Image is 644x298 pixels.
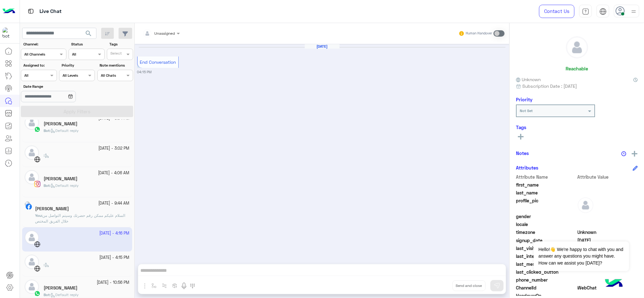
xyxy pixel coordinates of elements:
span: Attribute Value [578,174,638,180]
h6: Priority [516,97,532,102]
img: defaultAdmin.png [25,146,39,160]
h6: Notes [516,150,529,156]
img: profile [630,8,638,15]
h5: يوسف علاوي [35,206,69,212]
span: signup_date [516,237,576,244]
img: WhatsApp [34,290,40,297]
p: Live Chat [40,7,62,16]
img: defaultAdmin.png [578,197,593,213]
h6: Reachable [566,66,588,71]
h5: Mohammed Mostafa [44,285,77,291]
img: Logo [3,5,15,18]
img: Instagram [34,181,40,187]
img: 110260793960483 [3,27,14,39]
img: WhatsApp [34,126,40,133]
small: Human Handover [466,31,492,36]
a: Contact Us [539,5,574,18]
img: defaultAdmin.png [25,255,39,269]
span: phone_number [516,277,576,283]
label: Date Range [23,84,94,89]
a: tab [579,5,592,18]
span: السلام عليكم ممكن رقم حضرتك وسيتم التواصل من خلال الفريق المختص [35,213,125,223]
h5: Arfan Mahmud Shafi Papon [44,176,77,182]
b: : [44,128,51,133]
small: [DATE] - 10:56 PM [97,280,130,286]
img: hulul-logo.png [603,273,625,295]
small: 04:15 PM [137,69,152,74]
span: last_interaction [516,253,576,259]
label: Tags [109,41,132,47]
span: null [578,213,638,220]
img: picture [25,201,30,207]
label: Channel: [23,41,66,47]
span: End Conversation [140,59,176,65]
small: [DATE] - 4:06 AM [98,170,130,176]
label: Note mentions [100,63,132,68]
small: [DATE] - 3:02 PM [99,146,130,152]
b: : [44,153,45,158]
img: WebChat [34,265,40,272]
span: Bot [44,292,50,297]
img: Facebook [26,204,32,210]
img: tab [582,8,589,15]
span: first_name [516,182,576,188]
button: search [81,28,96,41]
span: locale [516,221,576,228]
h6: Tags [516,124,638,130]
span: Bot [44,183,50,188]
h6: Attributes [516,165,538,170]
h5: Abu Malik [44,121,77,127]
div: Select [109,51,122,58]
small: [DATE] - 4:15 PM [100,255,130,261]
small: [DATE] - 9:44 AM [99,200,130,206]
img: add [632,151,637,157]
b: : [44,262,45,267]
span: last_clicked_button [516,269,576,275]
b: : [44,183,51,188]
label: Status [71,41,104,47]
span: Default reply [51,183,79,188]
h6: [DATE] [305,44,340,49]
span: Attribute Name [516,174,576,180]
label: Assigned to: [23,63,56,68]
span: Subscription Date : [DATE] [522,83,577,89]
span: null [578,269,638,275]
b: : [35,213,42,218]
span: Bot [44,128,50,133]
span: null [578,221,638,228]
span: profile_pic [516,197,576,212]
span: Unassigned [155,31,175,36]
img: defaultAdmin.png [25,170,39,184]
img: WebChat [34,156,40,163]
span: ChannelId [516,284,576,291]
button: Send and close [452,280,486,291]
label: Priority [62,63,94,68]
span: last_name [516,189,576,196]
img: defaultAdmin.png [25,280,39,294]
span: Default reply [51,292,79,297]
img: tab [599,8,607,15]
img: defaultAdmin.png [566,37,588,58]
b: : [44,292,51,297]
img: defaultAdmin.png [25,116,39,130]
img: notes [621,151,626,156]
span: last_visited_flow [516,245,576,252]
span: gender [516,213,576,220]
span: last_message [516,261,576,267]
button: Apply Filters [21,106,133,117]
span: You [35,213,41,218]
span: Unknown [516,76,541,83]
span: Default reply [51,128,79,133]
span: search [85,30,92,37]
span: 1 [578,284,638,291]
span: Hello!👋 We're happy to chat with you and answer any questions you might have. How can we assist y... [534,241,629,271]
img: tab [27,7,35,15]
span: timezone [516,229,576,235]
